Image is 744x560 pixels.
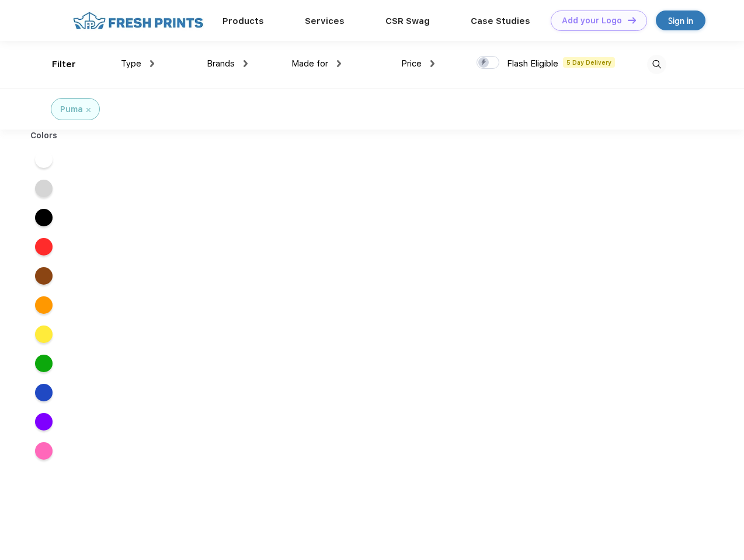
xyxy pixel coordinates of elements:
[337,60,341,67] img: dropdown.png
[305,16,345,26] a: Services
[385,16,430,26] a: CSR Swag
[22,129,67,142] div: Colors
[150,60,154,67] img: dropdown.png
[222,16,264,26] a: Products
[563,57,615,68] span: 5 Day Delivery
[86,108,91,112] img: filter_cancel.svg
[291,58,328,69] span: Made for
[628,17,636,23] img: DT
[562,16,622,26] div: Add your Logo
[656,10,705,30] a: Sign in
[430,60,434,67] img: dropdown.png
[244,60,248,67] img: dropdown.png
[121,58,141,69] span: Type
[207,58,235,69] span: Brands
[52,58,76,71] div: Filter
[60,103,83,116] div: Puma
[668,14,693,27] div: Sign in
[69,10,207,31] img: fo%20logo%202.webp
[507,58,558,69] span: Flash Eligible
[647,55,666,74] img: desktop_search.svg
[401,58,422,69] span: Price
